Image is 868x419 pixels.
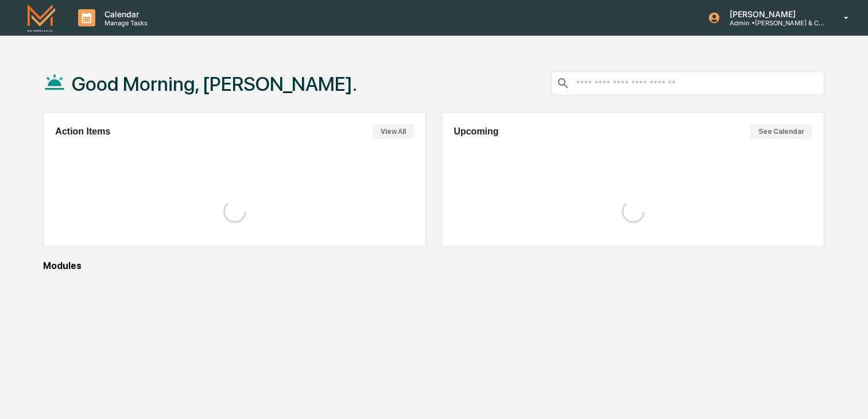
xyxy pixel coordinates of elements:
[43,260,824,271] div: Modules
[55,126,110,137] h2: Action Items
[750,124,812,139] button: See Calendar
[72,72,357,95] h1: Good Morning, [PERSON_NAME].
[28,4,55,31] img: logo
[373,124,414,139] button: View All
[95,9,153,19] p: Calendar
[720,19,827,27] p: Admin • [PERSON_NAME] & Co. - BD
[720,9,827,19] p: [PERSON_NAME]
[454,126,498,137] h2: Upcoming
[95,19,153,27] p: Manage Tasks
